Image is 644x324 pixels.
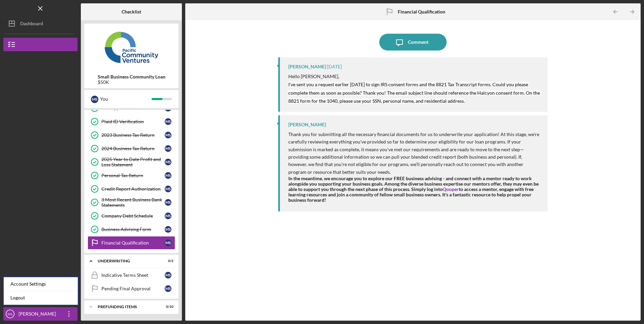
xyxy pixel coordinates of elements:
[101,272,165,278] div: Indicative Terms Sheet
[165,118,171,125] div: M S
[91,96,98,103] div: M S
[101,197,165,208] div: 3 Most Recent Business Bank Statements
[408,34,428,51] div: Comment
[101,119,165,124] div: Plaid ID Verification
[88,115,175,128] a: Plaid ID VerificationMS
[122,9,141,14] b: Checklist
[88,182,175,196] a: Credit Report AuthorizationMS
[165,199,171,206] div: M S
[98,74,165,79] b: Small Business Community Loan
[165,239,171,246] div: M S
[84,27,179,67] img: Product logo
[165,285,171,292] div: M S
[398,9,445,14] b: Financial Qualification
[101,146,165,151] div: 2024 Business Tax Return
[98,305,157,309] div: Prefunding Items
[288,73,541,80] p: Hello [PERSON_NAME],
[88,142,175,155] a: 2024 Business Tax ReturnMS
[3,307,77,321] button: MS[PERSON_NAME]
[327,64,342,69] time: 2025-07-23 23:41
[165,226,171,233] div: M S
[4,277,78,291] div: Account Settings
[165,172,171,179] div: M S
[88,169,175,182] a: Personal Tax ReturnMS
[88,128,175,142] a: 2023 Business Tax ReturnMS
[101,227,165,232] div: Business Advising Form
[165,145,171,152] div: M S
[17,307,61,322] div: [PERSON_NAME]
[100,93,152,105] div: You
[379,34,447,51] button: Comment
[3,17,77,30] button: Dashboard
[288,64,326,69] div: [PERSON_NAME]
[101,213,165,219] div: Company Debt Schedule
[98,79,165,85] div: $50K
[165,272,171,279] div: M S
[288,175,539,203] strong: In the meantime, we encourage you to explore our FREE business advising - and connect with a ment...
[8,312,12,316] text: MS
[101,286,165,291] div: Pending Final Approval
[443,186,459,192] a: Qooper
[101,173,165,178] div: Personal Tax Return
[101,157,165,167] div: 2025 Year to Date Profit and Loss Statement
[4,291,78,305] a: Logout
[98,259,157,263] div: Underwriting
[101,132,165,138] div: 2023 Business Tax Return
[161,305,173,309] div: 0 / 10
[165,213,171,219] div: M S
[288,131,541,176] p: Thank you for submitting all the necessary financial documents for us to underwrite your applicat...
[288,82,541,104] mark: I've sent you a request earlier [DATE] to sign IRS consent forms and the 8821 Tax Transcript form...
[88,196,175,209] a: 3 Most Recent Business Bank StatementsMS
[20,17,43,32] div: Dashboard
[288,122,326,127] div: [PERSON_NAME]
[88,268,175,282] a: Indicative Terms SheetMS
[165,159,171,165] div: M S
[101,186,165,192] div: Credit Report Authorization
[165,132,171,138] div: M S
[88,209,175,223] a: Company Debt ScheduleMS
[88,223,175,236] a: Business Advising FormMS
[101,240,165,246] div: Financial Qualification
[88,236,175,250] a: Financial QualificationMS
[88,282,175,295] a: Pending Final ApprovalMS
[161,259,173,263] div: 0 / 2
[165,186,171,192] div: M S
[88,155,175,169] a: 2025 Year to Date Profit and Loss StatementMS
